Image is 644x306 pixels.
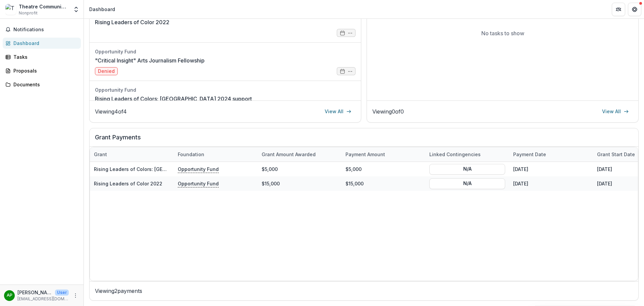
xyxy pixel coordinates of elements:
p: Viewing 4 of 4 [95,107,127,116]
a: Documents [3,79,81,90]
p: Opportunity Fund [178,180,219,187]
div: Payment date [509,147,593,162]
p: No tasks to show [481,29,524,37]
div: Grant [90,147,174,162]
div: Grant start date [593,151,639,158]
a: Dashboard [3,38,81,49]
div: Proposals [13,67,75,74]
a: Rising Leaders of Color 2022 [94,181,162,186]
a: Tasks [3,51,81,62]
button: N/A [429,164,505,174]
button: Partners [612,3,625,16]
p: Viewing 0 of 0 [372,107,404,116]
div: Tasks [13,53,75,60]
a: Rising Leaders of Colors: [GEOGRAPHIC_DATA] 2024 support [94,166,235,172]
h2: Grant Payments [95,134,633,146]
div: Theatre Communications Group [19,3,69,10]
div: Payment Amount [341,147,425,162]
button: Notifications [3,24,81,35]
span: Nonprofit [19,10,38,16]
button: More [71,292,79,300]
div: Dashboard [13,40,75,47]
div: Grant amount awarded [258,147,341,162]
div: Linked Contingencies [425,151,485,158]
div: Foundation [174,147,258,162]
div: $15,000 [341,176,425,191]
div: Linked Contingencies [425,147,509,162]
button: Open entity switcher [71,3,81,16]
div: Audra Purita [7,293,12,298]
div: Payment date [509,151,550,158]
img: Theatre Communications Group [5,4,16,15]
p: Viewing 2 payments [95,287,633,295]
div: Payment Amount [341,151,389,158]
div: $5,000 [258,162,341,176]
button: N/A [429,178,505,189]
a: Rising Leaders of Color 2022 [95,18,169,26]
a: View All [321,106,356,117]
span: Notifications [13,27,78,33]
p: Opportunity Fund [178,165,219,173]
nav: breadcrumb [87,4,118,14]
a: "Critical Insight" Arts Journalism Fellowship [95,56,205,64]
a: View All [598,106,633,117]
p: [PERSON_NAME] [17,289,52,296]
div: Documents [13,81,75,88]
div: Grant amount awarded [258,151,320,158]
div: Foundation [174,151,208,158]
a: Proposals [3,65,81,76]
div: [DATE] [509,176,593,191]
p: [EMAIL_ADDRESS][DOMAIN_NAME] [17,296,69,302]
a: Rising Leaders of Colors: [GEOGRAPHIC_DATA] 2024 support [95,95,252,103]
div: Dashboard [89,6,115,13]
div: [DATE] [509,162,593,176]
div: $5,000 [341,162,425,176]
div: Grant [90,151,111,158]
button: Get Help [628,3,641,16]
div: $15,000 [258,176,341,191]
p: User [55,290,69,296]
